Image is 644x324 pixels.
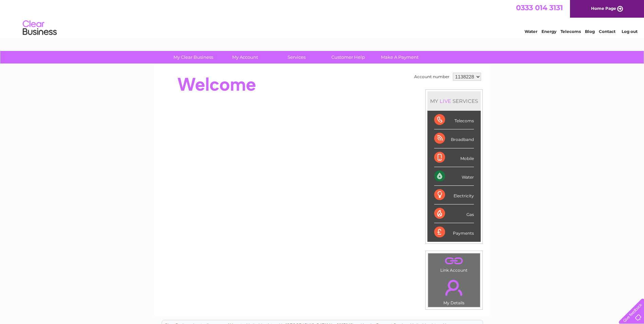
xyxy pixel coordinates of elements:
a: Energy [541,29,556,34]
div: Payments [434,223,474,241]
a: . [430,276,478,300]
td: Link Account [428,253,480,274]
a: My Clear Business [165,51,221,64]
a: Customer Help [320,51,376,64]
div: LIVE [438,98,453,104]
div: Water [434,167,474,186]
a: Make A Payment [372,51,428,64]
td: Account number [412,71,451,83]
a: 0333 014 3131 [516,3,563,12]
a: . [430,255,478,267]
a: Blog [585,29,595,34]
img: logo.png [22,18,57,38]
div: Electricity [434,186,474,204]
div: Broadband [434,129,474,148]
a: Telecoms [560,29,581,34]
a: Water [525,29,537,34]
a: Services [269,51,325,64]
div: MY SERVICES [427,91,481,111]
a: Contact [599,29,615,34]
td: My Details [428,274,480,307]
div: Gas [434,204,474,223]
a: Log out [622,29,638,34]
div: Mobile [434,148,474,167]
div: Telecoms [434,111,474,129]
a: My Account [217,51,273,64]
div: Clear Business is a trading name of Verastar Limited (registered in [GEOGRAPHIC_DATA] No. 3667643... [162,4,483,33]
